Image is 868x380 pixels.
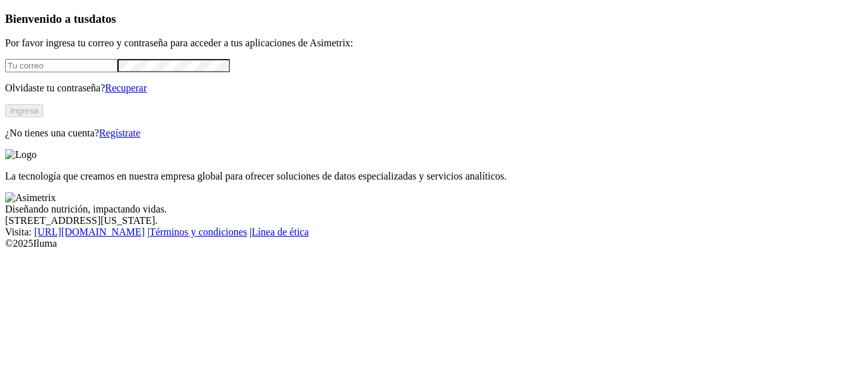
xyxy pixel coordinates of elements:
p: ¿No tienes una cuenta? [5,128,863,139]
p: La tecnología que creamos en nuestra empresa global para ofrecer soluciones de datos especializad... [5,171,863,182]
div: Diseñando nutrición, impactando vidas. [5,204,863,215]
a: Recuperar [105,82,147,93]
a: [URL][DOMAIN_NAME] [34,226,145,237]
a: Línea de ética [252,226,309,237]
img: Logo [5,149,37,161]
p: Olvidaste tu contraseña? [5,82,863,94]
p: Por favor ingresa tu correo y contraseña para acceder a tus aplicaciones de Asimetrix: [5,37,863,49]
a: Regístrate [99,128,140,138]
div: © 2025 Iluma [5,238,863,249]
img: Asimetrix [5,192,56,204]
button: Ingresa [5,104,43,117]
div: Visita : | | [5,226,863,238]
input: Tu correo [5,59,118,72]
h3: Bienvenido a tus [5,12,863,26]
span: datos [89,12,116,25]
a: Términos y condiciones [149,226,247,237]
div: [STREET_ADDRESS][US_STATE]. [5,215,863,226]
